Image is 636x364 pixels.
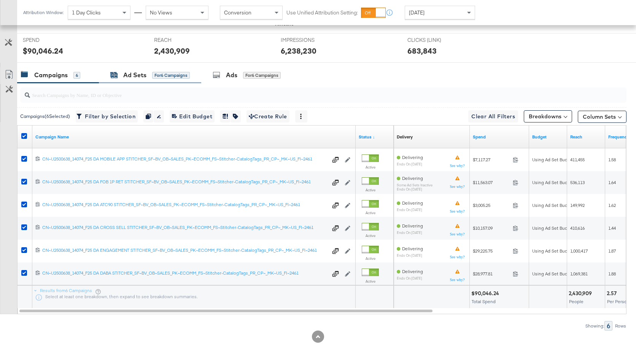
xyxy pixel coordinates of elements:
[42,224,328,230] div: CN~U2500638_14074_F25 DA CROSS SELL STITCHER_SF~BV_OB~SALES_PK~ECOMM_FS~Stitcher-CatalogTags_PR_C...
[471,290,501,297] div: $90,046.24
[570,134,602,140] a: The number of people your ad was served to.
[42,156,328,164] a: CN~U2500638_14074_F25 DA MOBILE APP STITCHER_SF~BV_OB~SALES_PK~ECOMM_FS~Stitcher-CatalogTags_PR_C...
[532,134,564,140] a: The maximum amount you're willing to spend on your ads, on average each day or over the lifetime ...
[569,290,594,297] div: 2,430,909
[42,202,328,209] a: CN~U2500638_14074_F25 DA ATC90 STITCHER_SF~BV_OB~SALES_PK~ECOMM_FS~Stitcher-CatalogTags_PR_CP~_MK...
[608,157,616,162] span: 1.58
[359,134,391,140] a: Shows the current state of your Ad Campaign.
[76,110,138,122] button: Filter by Selection
[281,45,316,56] div: 6,238,230
[607,290,619,297] div: 2.57
[23,45,63,56] div: $90,046.24
[608,180,616,185] span: 1.64
[42,179,328,186] a: CN~U2500638_14074_F25 DA FOB 1P RET STITCHER_SF~BV_OB~SALES_PK~ECOMM_FS~Stitcher-CatalogTags_PR_C...
[42,270,328,278] a: CN~U2500638_14074_F25 DA DABA STITCHER_SF~BV_OB~SALES_PK~ECOMM_FS~Stitcher-CatalogTags_PR_CP~_MK~...
[578,111,626,123] button: Column Sets
[42,270,328,276] div: CN~U2500638_14074_F25 DA DABA STITCHER_SF~BV_OB~SALES_PK~ECOMM_FS~Stitcher-CatalogTags_PR_CP~_MK~...
[397,187,432,191] sub: ends on [DATE]
[362,188,379,192] label: Active
[154,45,190,56] div: 2,430,909
[362,233,379,238] label: Active
[397,134,413,140] a: Reflects the ability of your Ad Campaign to achieve delivery based on ad states, schedule and bud...
[532,202,574,208] div: Using Ad Set Budget
[570,225,585,231] span: 410,616
[473,157,510,162] span: $7,117.27
[172,112,212,121] span: Edit Budget
[473,180,510,185] span: $11,563.07
[243,72,281,79] div: for 6 Campaigns
[472,299,496,304] span: Total Spend
[23,10,64,15] div: Attribution Window:
[608,225,616,231] span: 1.44
[569,299,584,304] span: People
[397,183,432,187] sub: Some Ad Sets Inactive
[362,210,379,215] label: Active
[281,37,338,44] span: IMPRESSIONS
[170,110,215,122] button: Edit Budget
[23,37,80,44] span: SPEND
[615,323,626,329] div: Rows
[532,271,574,277] div: Using Ad Set Budget
[604,321,612,331] div: 6
[30,84,572,99] input: Search Campaigns by Name, ID or Objective
[608,202,616,208] span: 1.62
[35,134,353,140] a: Your campaign name.
[407,37,464,44] span: CLICKS (LINK)
[78,112,135,121] span: Filter by Selection
[286,9,358,16] label: Use Unified Attribution Setting:
[362,279,379,284] label: Active
[73,72,80,79] div: 6
[402,200,423,206] span: Delivering
[397,162,423,166] sub: ends on [DATE]
[152,72,190,79] div: for 6 Campaigns
[20,113,70,120] div: Campaigns ( 6 Selected)
[607,299,630,304] span: Per Person
[473,271,510,277] span: $28,977.81
[473,225,510,231] span: $10,157.09
[246,110,289,122] button: Create Rule
[226,71,237,79] div: Ads
[407,45,437,56] div: 683,843
[524,110,572,122] button: Breakdowns
[402,154,423,160] span: Delivering
[397,134,413,140] div: Delivery
[570,157,585,162] span: 411,455
[249,112,287,121] span: Create Rule
[42,179,328,185] div: CN~U2500638_14074_F25 DA FOB 1P RET STITCHER_SF~BV_OB~SALES_PK~ECOMM_FS~Stitcher-CatalogTags_PR_C...
[42,247,328,255] a: CN~U2500638_14074_F25 DA ENGAGEMENT STITCHER_SF~BV_OB~SALES_PK~ECOMM_FS~Stitcher-CatalogTags_PR_C...
[585,323,604,329] div: Showing:
[34,71,68,79] div: Campaigns
[471,112,515,121] span: Clear All Filters
[608,248,616,254] span: 1.87
[532,225,574,231] div: Using Ad Set Budget
[150,9,172,16] span: No Views
[473,202,510,208] span: $3,005.25
[42,224,328,232] a: CN~U2500638_14074_F25 DA CROSS SELL STITCHER_SF~BV_OB~SALES_PK~ECOMM_FS~Stitcher-CatalogTags_PR_C...
[362,165,379,170] label: Active
[362,256,379,261] label: Active
[402,175,423,181] span: Delivering
[409,9,425,16] span: [DATE]
[532,180,574,186] div: Using Ad Set Budget
[42,202,328,208] div: CN~U2500638_14074_F25 DA ATC90 STITCHER_SF~BV_OB~SALES_PK~ECOMM_FS~Stitcher-CatalogTags_PR_CP~_MK...
[72,9,101,16] span: 1 Day Clicks
[42,156,328,162] div: CN~U2500638_14074_F25 DA MOBILE APP STITCHER_SF~BV_OB~SALES_PK~ECOMM_FS~Stitcher-CatalogTags_PR_C...
[402,246,423,251] span: Delivering
[468,110,518,122] button: Clear All Filters
[154,37,211,44] span: REACH
[570,202,585,208] span: 149,992
[397,253,423,258] sub: ends on [DATE]
[397,276,423,280] sub: ends on [DATE]
[532,157,574,163] div: Using Ad Set Budget
[397,230,423,235] sub: ends on [DATE]
[570,248,588,254] span: 1,000,417
[402,223,423,229] span: Delivering
[473,248,510,254] span: $29,225.75
[570,271,588,277] span: 1,069,381
[123,71,146,79] div: Ad Sets
[532,248,574,254] div: Using Ad Set Budget
[473,134,526,140] a: The total amount spent to date.
[42,247,328,253] div: CN~U2500638_14074_F25 DA ENGAGEMENT STITCHER_SF~BV_OB~SALES_PK~ECOMM_FS~Stitcher-CatalogTags_PR_C...
[570,180,585,185] span: 536,113
[608,271,616,277] span: 1.88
